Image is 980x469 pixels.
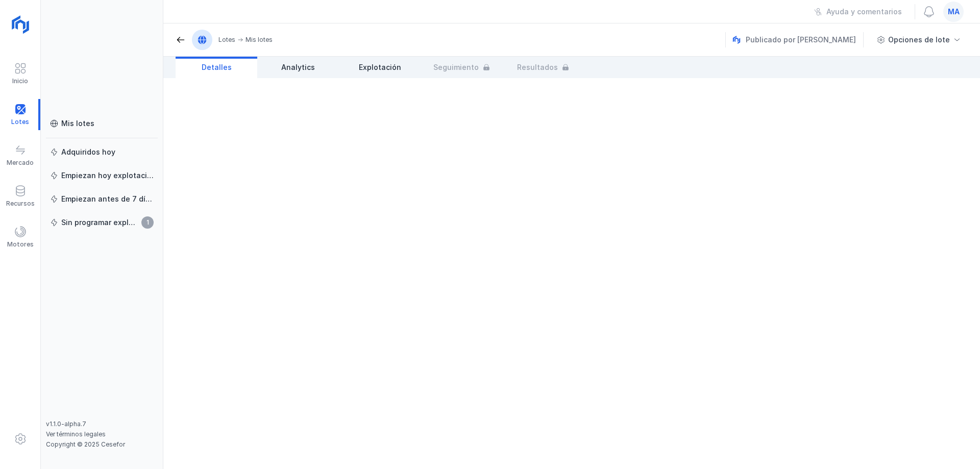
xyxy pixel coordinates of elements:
[202,62,232,72] span: Detalles
[6,200,35,208] div: Recursos
[888,35,950,45] div: Opciones de lote
[807,3,909,20] button: Ayuda y comentarios
[46,114,158,133] a: Mis lotes
[421,57,502,78] a: Seguimiento
[948,7,960,17] span: ma
[246,36,273,44] div: Mis lotes
[359,62,401,72] span: Explotación
[12,77,28,85] div: Inicio
[7,159,34,167] div: Mercado
[826,7,902,17] div: Ayuda y comentarios
[61,217,138,228] div: Sin programar explotación
[517,62,558,72] span: Resultados
[46,213,158,232] a: Sin programar explotación1
[7,240,34,249] div: Motores
[61,194,154,204] div: Empiezan antes de 7 días
[433,62,479,72] span: Seguimiento
[61,170,154,181] div: Empiezan hoy explotación
[281,62,315,72] span: Analytics
[257,57,339,78] a: Analytics
[218,36,235,44] div: Lotes
[732,32,865,47] div: Publicado por [PERSON_NAME]
[502,57,584,78] a: Resultados
[46,440,158,449] div: Copyright © 2025 Cesefor
[8,12,33,37] img: logoRight.svg
[46,430,106,438] a: Ver términos legales
[61,118,94,129] div: Mis lotes
[732,36,741,44] img: nemus.svg
[141,216,154,229] span: 1
[61,147,115,157] div: Adquiridos hoy
[176,57,257,78] a: Detalles
[46,190,158,208] a: Empiezan antes de 7 días
[46,420,158,428] div: v1.1.0-alpha.7
[46,166,158,185] a: Empiezan hoy explotación
[46,143,158,161] a: Adquiridos hoy
[339,57,421,78] a: Explotación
